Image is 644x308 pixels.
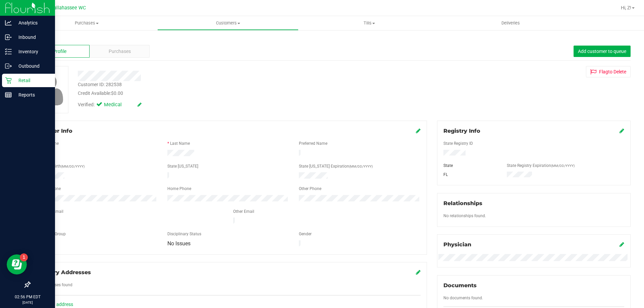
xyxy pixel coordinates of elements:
span: Tallahassee WC [51,5,86,11]
a: Tills [299,16,440,30]
button: Add customer to queue [574,46,631,57]
label: Gender [299,231,312,237]
p: Inbound [12,33,52,41]
label: Other Phone [299,186,321,192]
label: No relationships found. [443,213,486,219]
label: Preferred Name [299,140,327,146]
span: Physician [443,241,471,248]
inline-svg: Retail [5,77,12,84]
iframe: Resource center [7,254,27,274]
p: [DATE] [3,300,52,305]
span: Profile [53,48,66,55]
label: State Registry Expiration [507,163,575,169]
p: Outbound [12,62,52,70]
span: No Issues [167,240,191,247]
span: Deliveries [492,20,529,26]
div: FL [438,172,502,178]
a: Deliveries [440,16,581,30]
label: Disciplinary Status [167,231,201,237]
a: Customers [157,16,299,30]
span: Delivery Addresses [36,269,91,275]
inline-svg: Outbound [5,63,12,69]
inline-svg: Inventory [5,48,12,55]
p: Inventory [12,48,52,56]
span: Purchases [16,20,157,26]
span: $0.00 [111,90,123,96]
p: 02:56 PM EDT [3,294,52,300]
label: State Registry ID [443,140,473,146]
iframe: Resource center unread badge [20,253,28,261]
span: Relationships [443,200,482,206]
label: State [US_STATE] Expiration [299,163,373,169]
span: Registry Info [443,128,480,134]
label: Home Phone [167,186,191,192]
span: Customers [158,20,298,26]
div: State [438,163,502,169]
span: (MM/DD/YYYY) [61,165,85,168]
span: Purchases [109,48,131,55]
label: Last Name [170,140,190,146]
div: Customer ID: 282538 [78,81,122,88]
inline-svg: Inbound [5,34,12,41]
p: Retail [12,76,52,84]
span: (MM/DD/YYYY) [551,164,575,168]
span: No documents found. [443,296,483,300]
label: State [US_STATE] [167,163,198,169]
div: Verified: [78,101,142,109]
p: Reports [12,91,52,99]
label: Other Email [233,208,254,214]
span: Add customer to queue [578,49,626,54]
button: Flagto Delete [586,66,631,77]
label: Date of Birth [39,163,85,169]
span: Tills [299,20,439,26]
div: Credit Available: [78,90,373,97]
span: Documents [443,282,477,289]
span: Medical [104,101,131,109]
inline-svg: Reports [5,91,12,98]
inline-svg: Analytics [5,19,12,26]
a: Purchases [16,16,157,30]
span: (MM/DD/YYYY) [349,165,373,168]
p: Analytics [12,19,52,27]
span: Hi, Z! [621,5,631,10]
